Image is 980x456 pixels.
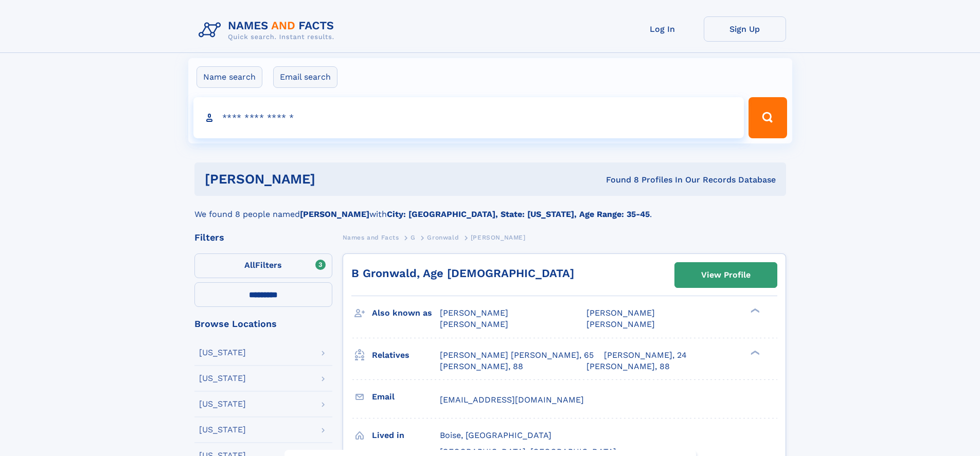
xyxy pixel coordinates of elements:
[427,234,459,241] span: Gronwald
[194,196,786,221] div: We found 8 people named with .
[199,400,246,408] div: [US_STATE]
[427,231,459,244] a: Gronwald
[604,350,687,361] a: [PERSON_NAME], 24
[273,66,337,88] label: Email search
[194,253,332,278] label: Filters
[586,308,655,318] span: [PERSON_NAME]
[586,319,655,329] span: [PERSON_NAME]
[704,16,786,42] a: Sign Up
[471,234,526,241] span: [PERSON_NAME]
[411,234,416,241] span: G
[199,374,246,382] div: [US_STATE]
[197,66,262,88] label: Name search
[748,307,760,314] div: ❯
[244,260,255,270] span: All
[440,319,508,329] span: [PERSON_NAME]
[440,395,584,405] span: [EMAIL_ADDRESS][DOMAIN_NAME]
[300,209,369,219] b: [PERSON_NAME]
[749,97,787,138] button: Search Button
[193,97,744,138] input: search input
[387,209,650,219] b: City: [GEOGRAPHIC_DATA], State: [US_STATE], Age Range: 35-45
[701,263,751,287] div: View Profile
[199,426,246,434] div: [US_STATE]
[440,350,594,361] a: [PERSON_NAME] [PERSON_NAME], 65
[194,16,343,44] img: Logo Names and Facts
[372,388,440,406] h3: Email
[621,16,704,42] a: Log In
[440,361,523,372] a: [PERSON_NAME], 88
[205,173,461,186] h1: [PERSON_NAME]
[372,304,440,322] h3: Also known as
[194,233,332,242] div: Filters
[351,267,574,280] a: B Gronwald, Age [DEMOGRAPHIC_DATA]
[675,263,777,287] a: View Profile
[372,346,440,364] h3: Relatives
[343,231,399,244] a: Names and Facts
[440,308,508,318] span: [PERSON_NAME]
[194,319,332,329] div: Browse Locations
[460,174,776,186] div: Found 8 Profiles In Our Records Database
[586,361,670,372] a: [PERSON_NAME], 88
[411,231,416,244] a: G
[372,427,440,444] h3: Lived in
[440,430,551,440] span: Boise, [GEOGRAPHIC_DATA]
[199,349,246,357] div: [US_STATE]
[748,349,760,356] div: ❯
